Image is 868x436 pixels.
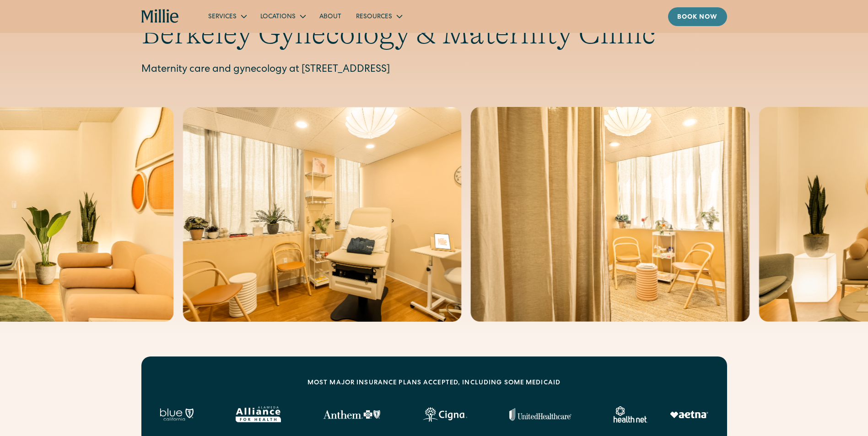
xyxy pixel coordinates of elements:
[236,406,281,422] img: Alameda Alliance logo
[307,378,561,388] div: MOST MAJOR INSURANCE PLANS ACCEPTED, INCLUDING some MEDICAID
[423,407,467,422] img: Cigna logo
[208,12,237,22] div: Services
[260,12,296,22] div: Locations
[677,13,718,22] div: Book now
[349,9,409,24] div: Resources
[670,411,708,418] img: Aetna logo
[201,9,253,24] div: Services
[323,410,380,419] img: Anthem Logo
[668,7,727,26] a: Book now
[160,408,194,421] img: Blue California logo
[141,16,727,52] h1: Berkeley Gynecology & Maternity Clinic
[614,406,648,423] img: Healthnet logo
[141,63,727,78] p: Maternity care and gynecology at [STREET_ADDRESS]
[509,408,571,421] img: United Healthcare logo
[141,9,179,24] a: home
[253,9,312,24] div: Locations
[312,9,349,24] a: About
[356,12,392,22] div: Resources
